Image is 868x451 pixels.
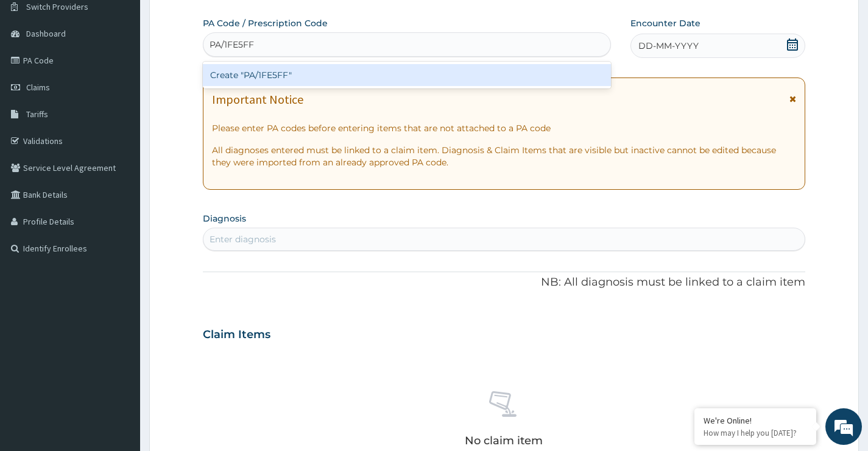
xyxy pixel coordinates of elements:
label: Encounter Date [630,17,700,29]
label: PA Code / Prescription Code [203,17,328,29]
p: How may I help you today? [704,428,807,438]
div: We're Online! [704,415,807,426]
p: Please enter PA codes before entering items that are not attached to a PA code [212,122,796,134]
h3: Claim Items [203,328,270,342]
textarea: Type your message and hit 'Enter' [6,312,232,355]
div: Chat with us now [63,68,205,84]
span: We're online! [71,143,168,266]
span: Claims [26,82,50,93]
p: No claim item [465,435,543,447]
span: Dashboard [26,28,66,39]
span: DD-MM-YYYY [638,40,699,52]
p: All diagnoses entered must be linked to a claim item. Diagnosis & Claim Items that are visible bu... [212,144,796,168]
p: NB: All diagnosis must be linked to a claim item [203,275,805,290]
span: Tariffs [26,109,48,120]
span: Switch Providers [26,1,88,12]
label: Diagnosis [203,212,246,225]
div: Create "PA/1FE5FF" [203,64,611,86]
h1: Important Notice [212,93,303,106]
img: d_794563401_company_1708531726252_794563401 [23,61,49,92]
div: Enter diagnosis [210,233,276,245]
div: Minimize live chat window [200,6,229,35]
